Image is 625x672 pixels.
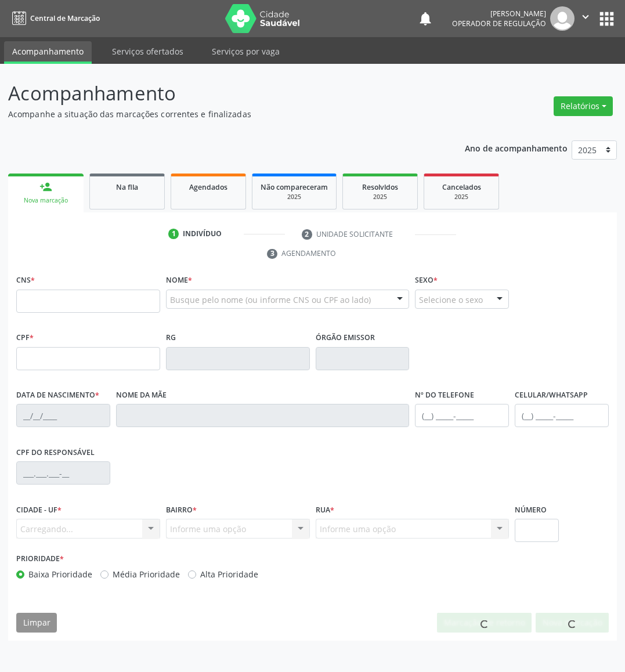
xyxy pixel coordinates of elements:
[189,182,227,192] span: Agendados
[8,9,100,28] a: Central de Marcação
[515,501,547,519] label: Número
[16,404,110,427] input: __/__/____
[452,9,546,19] div: [PERSON_NAME]
[113,568,180,580] label: Média Prioridade
[16,613,57,633] button: Limpar
[417,10,433,27] button: notifications
[168,229,179,239] div: 1
[415,404,509,427] input: (__) _____-_____
[575,6,597,31] button: 
[30,13,100,23] span: Central de Marcação
[362,182,398,192] span: Resolvidos
[200,568,258,580] label: Alta Prioridade
[465,140,568,155] p: Ano de acompanhamento
[8,108,434,120] p: Acompanhe a situação das marcações correntes e finalizadas
[16,461,110,485] input: ___.___.___-__
[28,568,92,580] label: Baixa Prioridade
[16,501,62,519] label: Cidade - UF
[554,96,613,116] button: Relatórios
[16,196,75,205] div: Nova marcação
[442,182,481,192] span: Cancelados
[452,19,546,28] span: Operador de regulação
[39,180,52,193] div: person_add
[170,294,371,306] span: Busque pelo nome (ou informe CNS ou CPF ao lado)
[550,6,575,31] img: img
[351,193,409,201] div: 2025
[415,386,474,404] label: Nº do Telefone
[8,79,434,108] p: Acompanhamento
[16,329,34,347] label: CPF
[166,501,197,519] label: Bairro
[16,272,35,290] label: CNS
[16,550,64,568] label: Prioridade
[316,329,375,347] label: Órgão emissor
[597,9,617,29] button: apps
[16,443,95,461] label: CPF do responsável
[419,294,483,306] span: Selecione o sexo
[415,272,438,290] label: Sexo
[432,193,490,201] div: 2025
[183,229,222,239] div: Indivíduo
[316,501,334,519] label: Rua
[261,182,328,192] span: Não compareceram
[515,386,588,404] label: Celular/WhatsApp
[204,41,288,62] a: Serviços por vaga
[166,329,176,347] label: RG
[116,386,167,404] label: Nome da mãe
[166,272,192,290] label: Nome
[16,386,99,404] label: Data de nascimento
[116,182,138,192] span: Na fila
[104,41,192,62] a: Serviços ofertados
[515,404,609,427] input: (__) _____-_____
[4,41,92,64] a: Acompanhamento
[261,193,328,201] div: 2025
[579,10,592,23] i: 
